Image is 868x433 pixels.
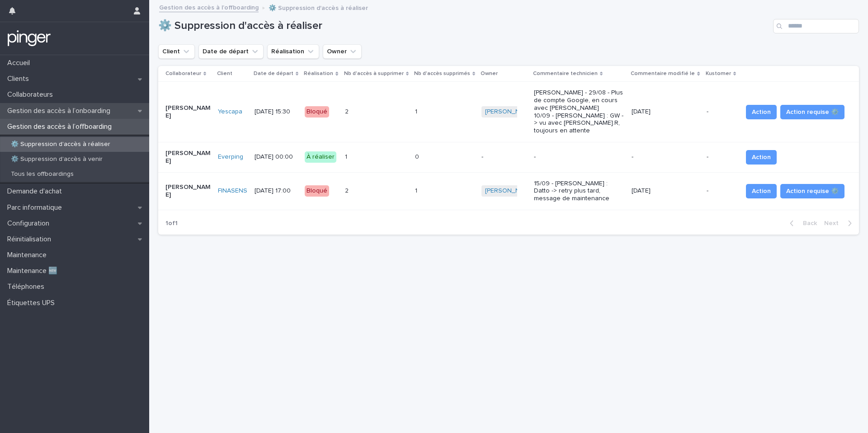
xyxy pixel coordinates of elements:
p: [DATE] 15:30 [255,108,297,116]
p: [DATE] 17:00 [255,187,297,195]
div: À réaliser [305,151,336,163]
input: Search [773,19,859,33]
p: - [632,153,677,161]
button: Action requise ⚙️ [780,105,844,119]
p: [DATE] 00:00 [255,153,297,161]
tr: [PERSON_NAME]Yescapa [DATE] 15:30Bloqué22 11 [PERSON_NAME] [PERSON_NAME] - 29/08 - Plus de compte... [158,82,859,142]
button: Action [746,150,777,165]
p: Gestion des accès à l’offboarding [4,122,119,131]
button: Action requise ⚙️ [780,184,844,198]
p: Réinitialisation [4,235,58,244]
a: [PERSON_NAME] [485,108,534,116]
p: 1 [345,151,349,161]
span: Action [752,153,771,162]
p: Téléphones [4,282,52,291]
p: Étiquettes UPS [4,299,62,307]
div: Bloqué [305,185,329,197]
a: Gestion des accès à l’offboarding [159,2,259,12]
span: Next [824,220,844,226]
img: mTgBEunGTSyRkCgitkcU [7,29,51,47]
button: Action [746,184,777,198]
p: Nb d'accès supprimés [414,69,470,79]
p: Gestion des accès à l’onboarding [4,107,118,115]
p: Clients [4,75,36,83]
a: Yescapa [218,108,242,116]
p: [PERSON_NAME] [165,150,211,165]
button: Back [783,219,821,227]
p: 1 [415,106,419,116]
p: Accueil [4,59,37,67]
span: Back [797,220,817,226]
tr: [PERSON_NAME]FINASENS [DATE] 17:00Bloqué22 11 [PERSON_NAME] 15/09 - [PERSON_NAME] : Datto -> retr... [158,172,859,210]
p: [DATE] [632,187,677,195]
p: Nb d'accès à supprimer [344,69,404,79]
p: 1 of 1 [158,212,185,235]
p: 0 [415,151,421,161]
span: Action [752,187,771,196]
button: Next [821,219,859,227]
p: - [707,151,710,161]
a: [PERSON_NAME] [485,187,534,195]
p: Commentaire modifié le [631,69,695,79]
p: Maintenance [4,251,54,259]
span: Action [752,108,771,117]
p: [PERSON_NAME] [165,104,211,120]
a: Everping [218,153,243,161]
div: Bloqué [305,106,329,118]
span: Action requise ⚙️ [786,187,839,196]
p: Commentaire technicien [533,69,598,79]
p: Kustomer [706,69,731,79]
p: - [707,185,710,195]
p: 2 [345,185,350,195]
p: - [534,153,624,161]
p: Client [217,69,232,79]
p: Maintenance 🆕 [4,267,65,275]
p: Date de départ [254,69,293,79]
tr: [PERSON_NAME]Everping [DATE] 00:00À réaliser11 00 ----- Action [158,142,859,172]
p: [PERSON_NAME] - 29/08 - Plus de compte Google, en cours avec [PERSON_NAME] 10/09 - [PERSON_NAME] ... [534,89,624,135]
p: 2 [345,106,350,116]
p: Réalisation [304,69,333,79]
p: [PERSON_NAME] [165,184,211,199]
p: ⚙️ Suppression d'accès à venir [4,155,110,163]
p: 15/09 - [PERSON_NAME] : Datto -> retry plus tard, message de maintenance [534,180,624,202]
p: [DATE] [632,108,677,116]
p: - [707,106,710,116]
p: Demande d'achat [4,187,69,196]
p: Configuration [4,219,57,228]
p: Collaborateurs [4,90,60,99]
p: ⚙️ Suppression d'accès à réaliser [4,141,118,148]
p: Tous les offboardings [4,170,81,178]
a: FINASENS [218,187,247,195]
button: Client [158,44,195,59]
p: Collaborateur [165,69,201,79]
h1: ⚙️ Suppression d'accès à réaliser [158,19,769,33]
p: - [481,153,527,161]
p: Owner [481,69,498,79]
button: Action [746,105,777,119]
button: Date de départ [198,44,264,59]
button: Réalisation [267,44,319,59]
button: Owner [323,44,362,59]
p: Parc informatique [4,203,69,212]
p: ⚙️ Suppression d'accès à réaliser [269,2,368,12]
span: Action requise ⚙️ [786,108,839,117]
p: 1 [415,185,419,195]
